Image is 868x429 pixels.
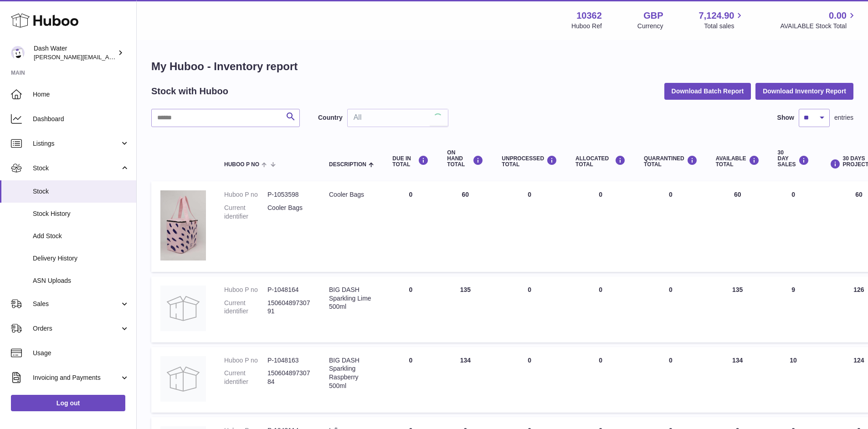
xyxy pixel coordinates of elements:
[438,347,493,413] td: 134
[11,395,125,411] a: Log out
[493,276,566,342] td: 0
[329,162,366,168] span: Description
[33,276,129,285] span: ASN Uploads
[151,85,228,97] h2: Stock with Huboo
[566,347,635,413] td: 0
[160,190,206,260] img: product image
[576,10,602,22] strong: 10362
[669,357,673,364] span: 0
[34,44,116,61] div: Dash Water
[33,187,129,196] span: Stock
[447,150,483,168] div: ON HAND Total
[829,10,847,22] span: 0.00
[224,369,267,386] dt: Current identifier
[33,349,129,357] span: Usage
[33,115,129,123] span: Dashboard
[267,204,311,221] dd: Cooler Bags
[493,347,566,413] td: 0
[318,113,343,122] label: Country
[834,113,853,122] span: entries
[643,10,663,22] strong: GBP
[637,22,663,31] div: Currency
[716,155,760,168] div: AVAILABLE Total
[777,113,794,122] label: Show
[502,155,557,168] div: UNPROCESSED Total
[778,150,809,168] div: 30 DAY SALES
[329,286,374,312] div: BIG DASH Sparkling Lime 500ml
[780,22,857,31] span: AVAILABLE Stock Total
[33,209,129,218] span: Stock History
[707,276,769,342] td: 135
[644,155,698,168] div: QUARANTINED Total
[755,83,853,99] button: Download Inventory Report
[383,276,438,342] td: 0
[329,356,374,391] div: BIG DASH Sparkling Raspberry 500ml
[780,10,857,31] a: 0.00 AVAILABLE Stock Total
[33,254,129,263] span: Delivery History
[11,46,25,60] img: james@dash-water.com
[571,22,602,31] div: Huboo Ref
[769,276,818,342] td: 9
[224,204,267,221] dt: Current identifier
[329,190,374,199] div: Cooler Bags
[267,299,311,316] dd: 15060489730791
[493,181,566,272] td: 0
[383,181,438,272] td: 0
[267,286,311,294] dd: P-1048164
[566,276,635,342] td: 0
[707,347,769,413] td: 134
[566,181,635,272] td: 0
[224,286,267,294] dt: Huboo P no
[34,53,183,61] span: [PERSON_NAME][EMAIL_ADDRESS][DOMAIN_NAME]
[33,232,129,240] span: Add Stock
[224,299,267,316] dt: Current identifier
[769,181,818,272] td: 0
[33,139,120,148] span: Listings
[33,300,120,308] span: Sales
[151,59,853,74] h1: My Huboo - Inventory report
[33,90,129,99] span: Home
[267,369,311,386] dd: 15060489730784
[383,347,438,413] td: 0
[438,276,493,342] td: 135
[224,162,259,168] span: Huboo P no
[575,155,626,168] div: ALLOCATED Total
[704,22,745,31] span: Total sales
[438,181,493,272] td: 60
[669,286,673,293] span: 0
[769,347,818,413] td: 10
[669,191,673,198] span: 0
[699,10,745,31] a: 7,124.90 Total sales
[224,356,267,365] dt: Huboo P no
[267,190,311,199] dd: P-1053598
[33,373,120,382] span: Invoicing and Payments
[160,286,206,331] img: product image
[707,181,769,272] td: 60
[33,164,120,173] span: Stock
[392,155,429,168] div: DUE IN TOTAL
[664,83,751,99] button: Download Batch Report
[160,356,206,402] img: product image
[33,324,120,333] span: Orders
[699,10,734,22] span: 7,124.90
[224,190,267,199] dt: Huboo P no
[267,356,311,365] dd: P-1048163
